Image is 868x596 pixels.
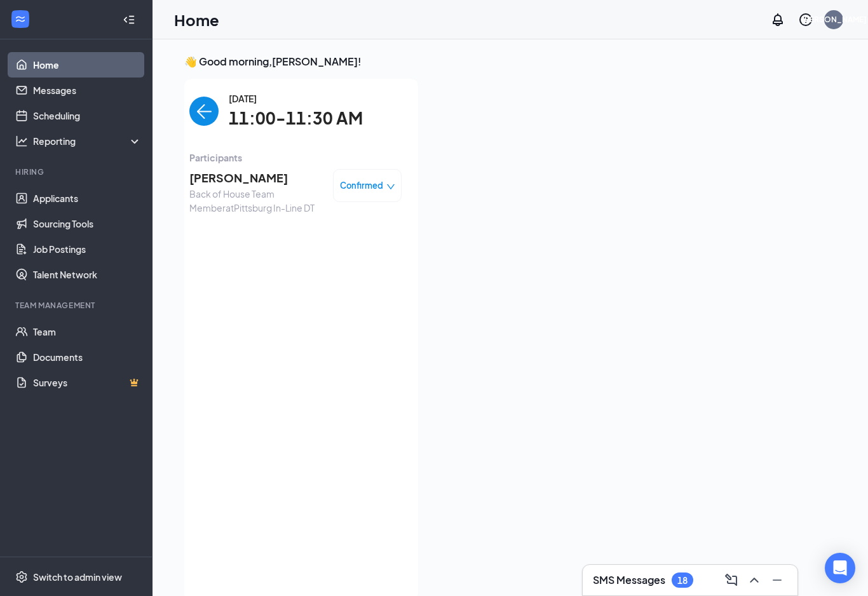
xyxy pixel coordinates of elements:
a: Home [33,52,142,78]
svg: Minimize [770,572,785,588]
h3: 👋 Good morning, [PERSON_NAME] ! [184,55,836,69]
div: [PERSON_NAME] [801,14,867,25]
span: Back of House Team Member at Pittsburg In-Line DT [189,187,323,215]
svg: Analysis [15,135,28,147]
button: ComposeMessage [721,570,742,590]
span: [DATE] [229,91,363,105]
button: back-button [189,97,219,126]
svg: ChevronUp [747,572,762,588]
div: Switch to admin view [33,571,122,583]
div: Open Intercom Messenger [825,553,855,583]
a: Scheduling [33,103,142,128]
span: [PERSON_NAME] [189,169,323,187]
svg: Notifications [770,12,785,27]
span: Participants [189,151,402,165]
svg: WorkstreamLogo [14,13,27,25]
div: 18 [677,575,688,586]
a: Job Postings [33,236,142,262]
span: 11:00-11:30 AM [229,105,363,132]
button: Minimize [767,570,787,590]
h1: Home [174,9,219,30]
a: Sourcing Tools [33,211,142,236]
svg: ComposeMessage [724,572,739,588]
button: ChevronUp [744,570,764,590]
span: Confirmed [340,179,383,192]
svg: Collapse [123,13,135,26]
a: Messages [33,78,142,103]
svg: Settings [15,571,28,583]
a: Team [33,319,142,344]
a: SurveysCrown [33,370,142,395]
a: Talent Network [33,262,142,287]
div: Team Management [15,300,139,311]
svg: QuestionInfo [798,12,813,27]
a: Applicants [33,186,142,211]
div: Reporting [33,135,142,147]
div: Hiring [15,166,139,177]
a: Documents [33,344,142,370]
span: down [386,182,395,191]
h3: SMS Messages [593,573,665,587]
